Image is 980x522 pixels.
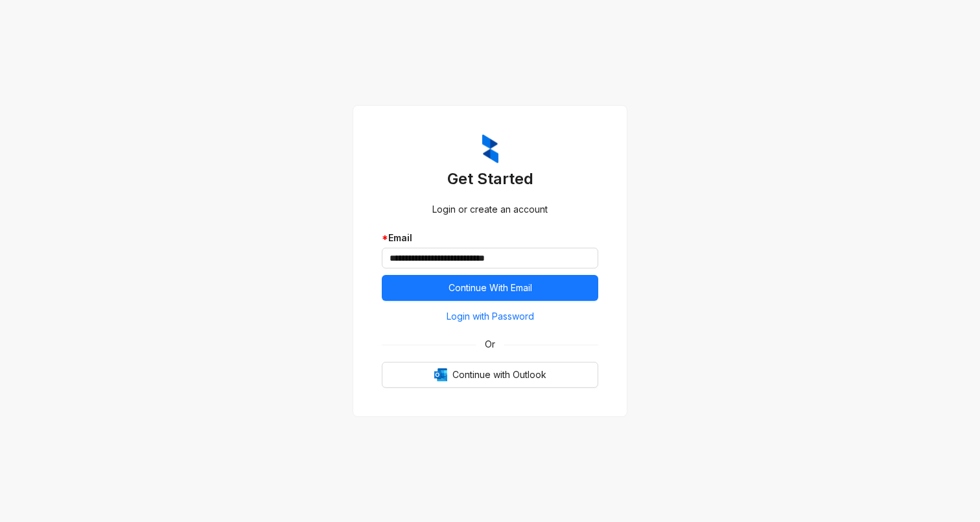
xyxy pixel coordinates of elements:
[382,202,598,217] div: Login or create an account
[382,231,598,245] div: Email
[382,362,598,388] button: OutlookContinue with Outlook
[447,309,534,324] span: Login with Password
[449,281,532,295] span: Continue With Email
[482,134,498,164] img: ZumaIcon
[452,368,546,382] span: Continue with Outlook
[434,368,447,381] img: Outlook
[476,337,504,351] span: Or
[382,306,598,327] button: Login with Password
[382,275,598,301] button: Continue With Email
[382,169,598,189] h3: Get Started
